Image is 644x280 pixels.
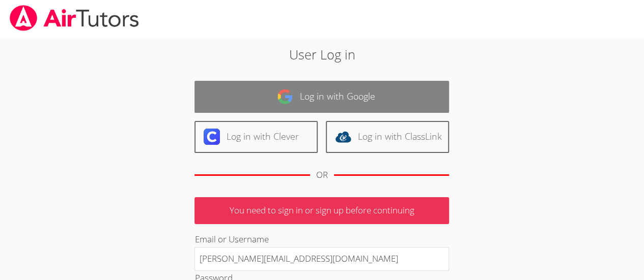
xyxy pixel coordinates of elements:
[316,168,328,182] div: OR
[148,45,496,64] h2: User Log in
[277,88,293,105] img: google-logo-50288ca7cdecda66e5e0955fdab243c47b7ad437acaf1139b6f446037453330a.svg
[204,129,220,145] img: clever-logo-6eab21bc6e7a338710f1a6ff85c0baf02591cd810cc4098c63d3a4b26e2feb20.svg
[326,121,449,153] a: Log in with ClassLink
[194,233,268,245] label: Email or Username
[194,81,449,113] a: Log in with Google
[335,129,351,145] img: classlink-logo-d6bb404cc1216ec64c9a2012d9dc4662098be43eaf13dc465df04b49fa7ab582.svg
[194,121,318,153] a: Log in with Clever
[9,5,140,31] img: airtutors_banner-c4298cdbf04f3fff15de1276eac7730deb9818008684d7c2e4769d2f7ddbe033.png
[194,197,449,224] p: You need to sign in or sign up before continuing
